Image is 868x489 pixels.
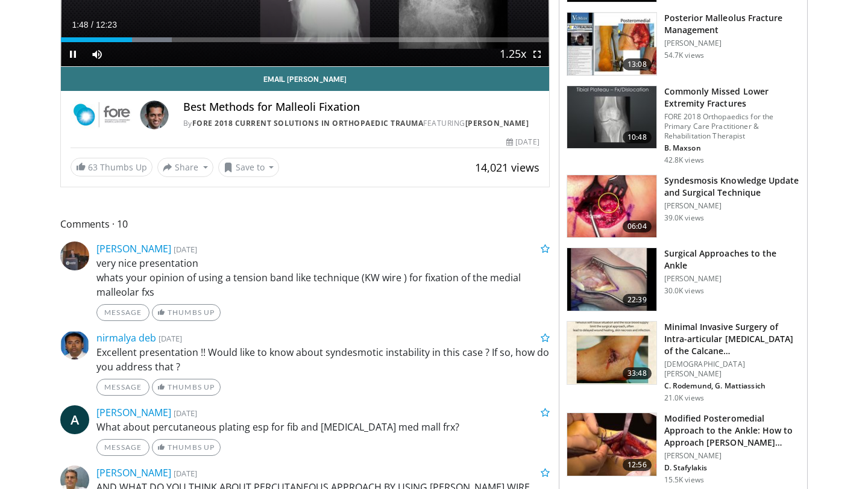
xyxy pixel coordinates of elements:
[96,304,149,321] a: Message
[567,248,800,311] a: 22:39 Surgical Approaches to the Ankle [PERSON_NAME] 30.0K views
[623,58,652,70] span: 13:08
[96,406,171,419] a: [PERSON_NAME]
[140,101,169,129] img: Avatar
[664,112,800,141] p: FORE 2018 Orthopaedics for the Primary Care Practitioner & Rehabilitation Therapist
[567,86,800,165] a: 10:48 Commonly Missed Lower Extremity Fractures FORE 2018 Orthopaedics for the Primary Care Pract...
[623,367,652,379] span: 33:48
[664,451,800,461] p: [PERSON_NAME]
[664,248,800,272] h3: Surgical Approaches to the Ankle
[664,286,704,296] p: 30.0K views
[664,86,800,110] h3: Commonly Missed Lower Extremity Fractures
[664,393,704,403] p: 21.0K views
[174,468,197,479] small: [DATE]
[664,381,800,391] p: C. Rodemund, G. Mattiassich
[501,42,525,66] button: Playback Rate
[623,131,652,143] span: 10:48
[664,213,704,223] p: 39.0K views
[96,256,550,299] p: very nice presentation whats your opinion of using a tension band like technique (KW wire ) for f...
[664,51,704,60] p: 54.7K views
[60,405,89,434] a: A
[96,420,550,434] p: What about percutaneous plating esp for fib and [MEDICAL_DATA] med mall frx?
[71,101,135,129] img: FORE 2018 Current Solutions in Orthopaedic Trauma
[623,459,652,471] span: 12:56
[567,175,800,238] a: 06:04 Syndesmosis Knowledge Update and Surgical Technique [PERSON_NAME] 39.0K views
[664,475,704,485] p: 15.5K views
[60,331,89,360] img: Avatar
[567,413,656,476] img: ae8508ed-6896-40ca-bae0-71b8ded2400a.150x105_q85_crop-smart_upscale.jpg
[218,158,280,177] button: Save to
[61,67,549,91] a: Email [PERSON_NAME]
[96,20,117,30] span: 12:23
[567,321,800,403] a: 33:48 Minimal Invasive Surgery of Intra-articular [MEDICAL_DATA] of the Calcane… [DEMOGRAPHIC_DAT...
[96,331,156,344] a: nirmalya deb
[96,345,550,374] p: Excellent presentation !! Would like to know about syndesmotic instability in this case ? If so, ...
[567,413,800,485] a: 12:56 Modified Posteromedial Approach to the Ankle: How to Approach [PERSON_NAME]… [PERSON_NAME] ...
[174,408,197,419] small: [DATE]
[91,20,93,30] span: /
[664,155,704,165] p: 42.8K views
[525,42,549,66] button: Fullscreen
[60,241,89,270] img: Avatar
[567,13,656,75] img: 50e07c4d-707f-48cd-824d-a6044cd0d074.150x105_q85_crop-smart_upscale.jpg
[465,118,529,128] a: [PERSON_NAME]
[664,39,800,48] p: [PERSON_NAME]
[664,321,800,357] h3: Minimal Invasive Surgery of Intra-articular [MEDICAL_DATA] of the Calcane…
[96,439,149,456] a: Message
[664,201,800,211] p: [PERSON_NAME]
[475,160,539,175] span: 14,021 views
[567,12,800,76] a: 13:08 Posterior Malleolus Fracture Management [PERSON_NAME] 54.7K views
[61,37,549,42] div: Progress Bar
[664,143,800,153] p: B. Maxson
[157,158,213,177] button: Share
[664,413,800,449] h3: Modified Posteromedial Approach to the Ankle: How to Approach [PERSON_NAME]…
[71,158,153,176] a: 63 Thumbs Up
[183,101,539,114] h4: Best Methods for Malleoli Fixation
[159,333,182,344] small: [DATE]
[96,379,149,396] a: Message
[664,12,800,36] h3: Posterior Malleolus Fracture Management
[567,175,656,238] img: XzOTlMlQSGUnbGTX4xMDoxOjBzMTt2bJ.150x105_q85_crop-smart_upscale.jpg
[96,242,171,255] a: [PERSON_NAME]
[174,244,197,255] small: [DATE]
[152,439,220,456] a: Thumbs Up
[623,220,652,232] span: 06:04
[623,294,652,306] span: 22:39
[61,42,85,66] button: Pause
[664,175,800,199] h3: Syndesmosis Knowledge Update and Surgical Technique
[664,274,800,284] p: [PERSON_NAME]
[664,360,800,379] p: [DEMOGRAPHIC_DATA][PERSON_NAME]
[96,466,171,479] a: [PERSON_NAME]
[152,304,220,321] a: Thumbs Up
[152,379,220,396] a: Thumbs Up
[567,86,656,149] img: 4aa379b6-386c-4fb5-93ee-de5617843a87.150x105_q85_crop-smart_upscale.jpg
[60,216,550,232] span: Comments 10
[664,463,800,473] p: D. Stafylakis
[192,118,424,128] a: FORE 2018 Current Solutions in Orthopaedic Trauma
[72,20,88,30] span: 1:48
[567,322,656,384] img: 35a50d49-627e-422b-a069-3479b31312bc.150x105_q85_crop-smart_upscale.jpg
[506,137,539,148] div: [DATE]
[567,248,656,311] img: 27463190-6349-4d0c-bdb3-f372be2c3ba7.150x105_q85_crop-smart_upscale.jpg
[88,161,98,173] span: 63
[85,42,109,66] button: Mute
[183,118,539,129] div: By FEATURING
